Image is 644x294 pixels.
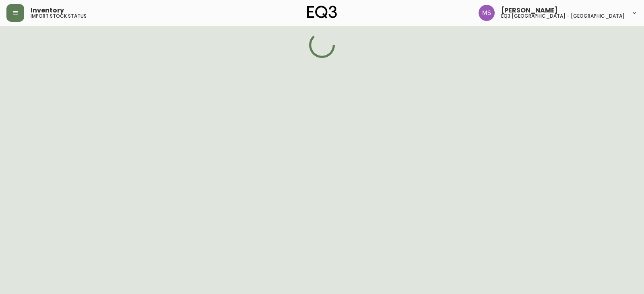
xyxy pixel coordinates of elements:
[479,5,495,21] img: 1b6e43211f6f3cc0b0729c9049b8e7af
[31,7,64,14] span: Inventory
[501,7,558,14] span: [PERSON_NAME]
[31,14,87,19] h5: import stock status
[307,6,337,19] img: logo
[501,14,625,19] h5: eq3 [GEOGRAPHIC_DATA] - [GEOGRAPHIC_DATA]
